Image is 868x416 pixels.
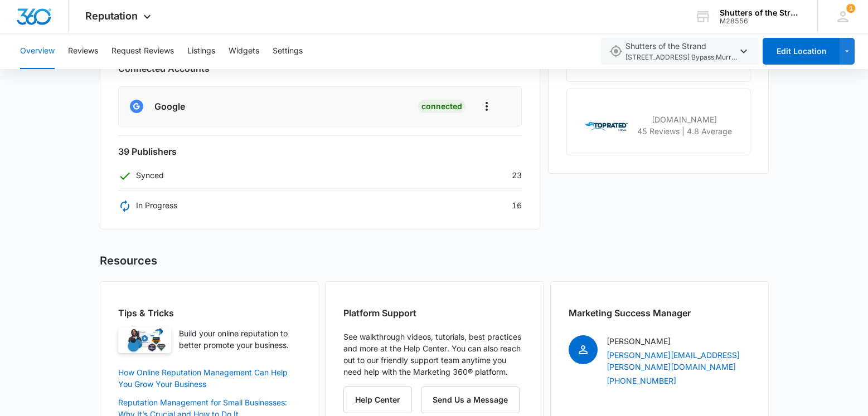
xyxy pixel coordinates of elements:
button: Send Us a Message [421,386,520,413]
button: Help Center [343,386,412,413]
a: Help Center [343,395,421,404]
div: Connected [418,100,465,113]
a: Send Us a Message [421,395,520,404]
button: Actions [472,96,501,117]
div: account name [720,8,801,17]
button: Widgets [229,33,259,69]
p: See walkthrough videos, tutorials, best practices and more at the Help Center. You can also reach... [343,331,525,378]
h6: Google [154,100,185,113]
p: In Progress [118,199,177,211]
span: [STREET_ADDRESS] Bypass , Murrells Inlet , SC [625,52,737,63]
p: Build your online reputation to better promote your business. [179,327,300,353]
button: Reviews [68,33,98,69]
button: Overview [20,33,55,69]
span: Reputation [85,10,138,22]
div: account id [720,17,801,25]
h3: Resources [100,254,157,268]
p: Platform Support [343,306,525,320]
div: notifications count [846,4,855,13]
p: [PERSON_NAME] [607,335,750,347]
div: 23 [118,169,522,181]
button: Shutters of the Strand[STREET_ADDRESS] Bypass,Murrells Inlet,SC [601,38,759,65]
button: Request Reviews [111,33,174,69]
a: [PHONE_NUMBER] [607,376,676,385]
button: Edit Location [763,38,840,65]
a: How Online Reputation Management Can Help You Grow Your Business [118,368,288,389]
p: 45 Reviews | 4.8 Average [637,125,732,137]
h6: 39 Publishers [118,145,522,158]
p: [DOMAIN_NAME] [637,114,732,125]
span: Shutters of the Strand [625,40,737,63]
p: Tips & Tricks [118,306,300,320]
p: Marketing Success Manager [569,306,750,320]
div: 16 [118,199,522,211]
button: Listings [187,33,215,69]
span: 1 [846,4,855,13]
p: Synced [118,169,164,181]
img: Reputation Overview [118,327,171,353]
button: Settings [273,33,303,69]
a: [PERSON_NAME][EMAIL_ADDRESS][PERSON_NAME][DOMAIN_NAME] [607,350,740,371]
